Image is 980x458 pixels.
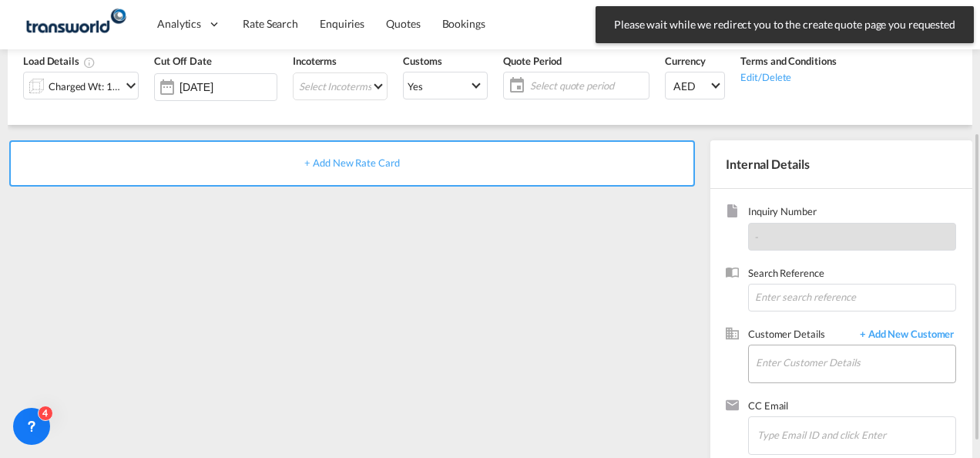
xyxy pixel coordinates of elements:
[320,17,364,30] span: Enquiries
[49,76,121,97] div: Charged Wt: 1.00 KG
[180,81,277,93] input: Select
[609,17,960,32] span: Please wait while we redirect you to the create quote page you requested
[157,16,201,32] span: Analytics
[504,76,522,95] md-icon: icon-calendar
[442,17,485,30] span: Bookings
[748,284,956,312] input: Enter search reference
[23,55,96,67] span: Load Details
[403,72,488,99] md-select: Select Customs: Yes
[665,72,725,99] md-select: Select Currency: د.إ AEDUnited Arab Emirates Dirham
[304,157,399,169] span: + Add New Rate Card
[530,79,645,93] span: Select quote period
[756,345,955,380] input: Enter Customer Details
[154,55,212,67] span: Cut Off Date
[740,55,836,67] span: Terms and Conditions
[243,17,298,30] span: Rate Search
[408,80,423,93] div: Yes
[293,55,337,67] span: Incoterms
[748,266,956,284] span: Search Reference
[748,327,852,345] span: Customer Details
[386,17,420,30] span: Quotes
[83,56,96,69] md-icon: Chargeable Weight
[293,72,388,100] md-select: Select Incoterms
[710,140,972,188] div: Internal Details
[740,69,836,84] div: Edit/Delete
[9,140,695,187] div: + Add New Rate Card
[757,419,911,451] input: Chips input.
[755,231,759,243] span: -
[122,76,140,95] md-icon: icon-chevron-down
[23,72,139,99] div: Charged Wt: 1.00 KGicon-chevron-down
[748,399,956,416] span: CC Email
[503,55,562,67] span: Quote Period
[755,417,955,451] md-chips-wrap: Chips container. Enter the text area, then type text, and press enter to add a chip.
[748,204,956,222] span: Inquiry Number
[852,327,956,345] span: + Add New Customer
[526,75,649,96] span: Select quote period
[673,79,709,94] span: AED
[23,7,127,42] img: f753ae806dec11f0841701cdfdf085c0.png
[403,55,441,67] span: Customs
[665,55,705,67] span: Currency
